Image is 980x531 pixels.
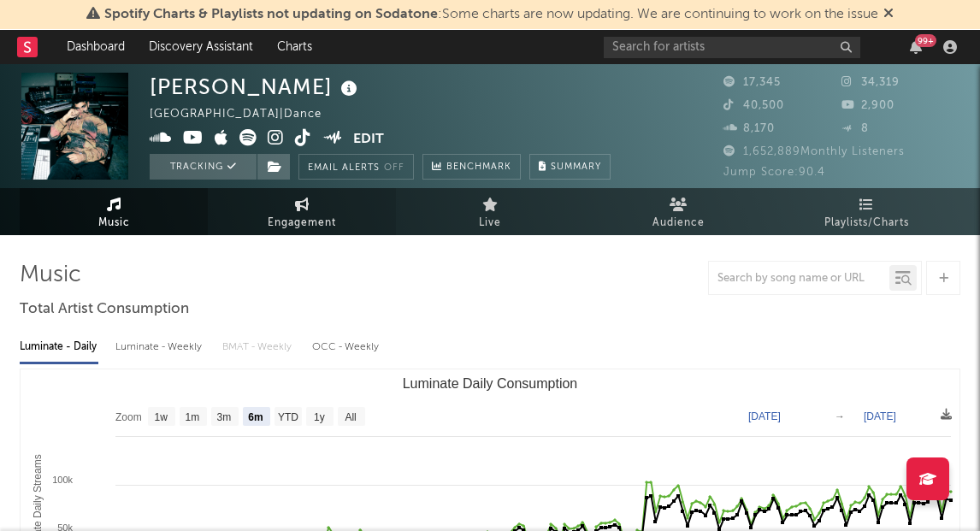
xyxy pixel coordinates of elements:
span: Audience [652,213,705,233]
text: 1y [314,411,325,423]
span: 17,345 [723,77,781,88]
input: Search by song name or URL [709,272,889,286]
span: Engagement [268,213,336,233]
div: 99 + [915,34,936,47]
span: 8 [841,123,869,134]
span: Spotify Charts & Playlists not updating on Sodatone [104,8,438,21]
span: 1,652,889 Monthly Listeners [723,146,905,157]
a: Audience [584,188,772,235]
a: Music [20,188,208,235]
text: 1m [186,411,200,423]
text: 100k [52,475,73,485]
span: 40,500 [723,100,784,111]
div: OCC - Weekly [312,333,381,362]
a: Engagement [208,188,396,235]
span: 8,170 [723,123,775,134]
div: [PERSON_NAME] [150,73,362,101]
span: Playlists/Charts [824,213,909,233]
div: Luminate - Weekly [115,333,205,362]
button: Edit [353,129,384,150]
text: [DATE] [864,410,896,422]
a: Dashboard [55,30,137,64]
span: Jump Score: 90.4 [723,167,825,178]
div: [GEOGRAPHIC_DATA] | Dance [150,104,341,125]
a: Live [396,188,584,235]
text: 3m [217,411,232,423]
span: Total Artist Consumption [20,299,189,320]
button: Email AlertsOff [298,154,414,180]
span: : Some charts are now updating. We are continuing to work on the issue [104,8,878,21]
button: Tracking [150,154,257,180]
span: Dismiss [883,8,894,21]
a: Charts [265,30,324,64]
text: 6m [248,411,263,423]
input: Search for artists [604,37,860,58]
a: Discovery Assistant [137,30,265,64]
span: 2,900 [841,100,894,111]
span: Live [479,213,501,233]
button: 99+ [910,40,922,54]
span: Summary [551,162,601,172]
text: 1w [155,411,168,423]
text: Luminate Daily Consumption [403,376,578,391]
a: Playlists/Charts [772,188,960,235]
text: [DATE] [748,410,781,422]
a: Benchmark [422,154,521,180]
text: → [835,410,845,422]
span: Benchmark [446,157,511,178]
button: Summary [529,154,611,180]
text: Zoom [115,411,142,423]
span: Music [98,213,130,233]
div: Luminate - Daily [20,333,98,362]
span: 34,319 [841,77,900,88]
text: All [345,411,356,423]
text: YTD [278,411,298,423]
em: Off [384,163,404,173]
